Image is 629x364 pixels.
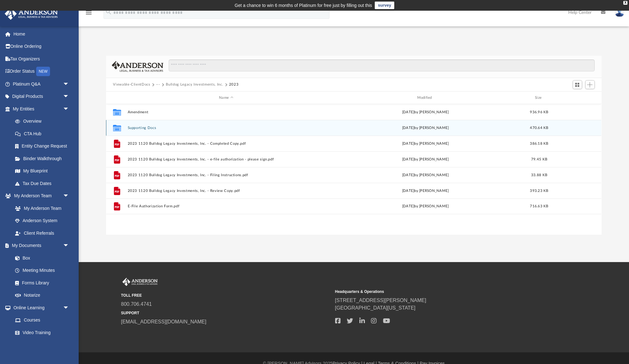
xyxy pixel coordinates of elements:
[4,190,76,202] a: My Anderson Teamarrow_drop_down
[585,80,595,89] button: Add
[327,204,524,210] div: [DATE] by [PERSON_NAME]
[169,59,594,71] input: Search files and folders
[128,142,324,146] button: 2023 1120 Bulldog Legacy Investments, Inc. - Completed Copy.pdf
[335,298,426,303] a: [STREET_ADDRESS][PERSON_NAME]
[527,95,552,101] div: Size
[63,78,76,91] span: arrow_drop_down
[128,157,324,161] button: 2023 1120 Bulldog Legacy Investments, Inc. - e-file authorization - please sign.pdf
[9,202,72,215] a: My Anderson Team
[127,95,324,101] div: Name
[63,90,76,103] span: arrow_drop_down
[9,165,76,177] a: My Blueprint
[9,289,76,302] a: Notarize
[335,305,416,311] a: [GEOGRAPHIC_DATA][US_STATE]
[530,110,548,114] span: 936.96 KB
[63,239,76,252] span: arrow_drop_down
[9,326,72,339] a: Video Training
[4,103,79,115] a: My Entitiesarrow_drop_down
[335,289,545,294] small: Headquarters & Operations
[121,301,152,307] a: 800.706.4741
[4,301,76,314] a: Online Learningarrow_drop_down
[121,310,331,316] small: SUPPORT
[229,82,239,87] button: 2023
[327,188,524,194] div: [DATE] by [PERSON_NAME]
[121,278,159,286] img: Anderson Advisors Platinum Portal
[530,205,548,208] span: 716.63 KB
[530,189,548,193] span: 393.23 KB
[63,103,76,115] span: arrow_drop_down
[63,301,76,314] span: arrow_drop_down
[128,204,324,209] button: E-File Authorization Form.pdf
[4,28,79,40] a: Home
[327,109,524,115] div: [DATE] by [PERSON_NAME]
[9,140,79,153] a: Entity Change Request
[531,173,547,177] span: 33.88 KB
[9,227,76,239] a: Client Referrals
[166,82,223,87] button: Bulldog Legacy Investments, Inc.
[3,8,60,20] img: Anderson Advisors Platinum Portal
[63,190,76,203] span: arrow_drop_down
[109,95,125,101] div: id
[121,319,206,324] a: [EMAIL_ADDRESS][DOMAIN_NAME]
[327,141,524,147] div: [DATE] by [PERSON_NAME]
[9,252,72,264] a: Box
[327,157,524,162] div: [DATE] by [PERSON_NAME]
[327,172,524,178] div: [DATE] by [PERSON_NAME]
[128,110,324,114] button: Amendment
[4,90,79,103] a: Digital Productsarrow_drop_down
[530,142,548,145] span: 386.18 KB
[106,104,601,235] div: grid
[85,9,93,16] i: menu
[121,293,331,298] small: TOLL FREE
[9,264,76,277] a: Meeting Minutes
[9,277,72,289] a: Forms Library
[327,125,524,131] div: [DATE] by [PERSON_NAME]
[9,339,76,351] a: Resources
[235,2,372,9] div: Get a chance to win 6 months of Platinum for free just by filling out this
[4,53,79,65] a: Tax Organizers
[105,8,112,15] i: search
[9,314,76,327] a: Courses
[113,82,150,87] button: Viewable-ClientDocs
[36,67,50,76] div: NEW
[128,173,324,177] button: 2023 1120 Bulldog Legacy Investments, Inc. - Filing Instructions.pdf
[530,126,548,130] span: 470.64 KB
[555,95,599,101] div: id
[9,115,79,128] a: Overview
[4,40,79,53] a: Online Ordering
[128,126,324,130] button: Supporting Docs
[623,1,627,5] div: close
[9,127,79,140] a: CTA Hub
[4,78,79,90] a: Platinum Q&Aarrow_drop_down
[531,158,547,161] span: 79.45 KB
[9,152,79,165] a: Binder Walkthrough
[4,239,76,252] a: My Documentsarrow_drop_down
[375,2,394,9] a: survey
[327,95,524,101] div: Modified
[156,82,160,87] button: ···
[573,80,582,89] button: Switch to Grid View
[9,215,76,227] a: Anderson System
[4,65,79,78] a: Order StatusNEW
[9,177,79,190] a: Tax Due Dates
[615,8,624,17] img: User Pic
[85,12,93,16] a: menu
[128,189,324,193] button: 2023 1120 Bulldog Legacy Investments, Inc. - Review Copy.pdf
